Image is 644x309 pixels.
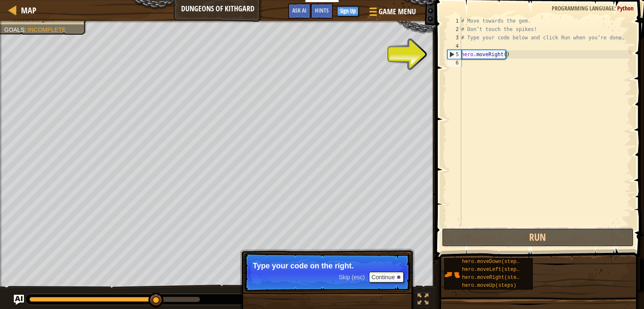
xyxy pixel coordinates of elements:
div: 6 [447,59,461,67]
div: 5 [448,50,461,59]
span: : [24,26,28,33]
span: hero.moveRight(steps) [462,275,525,281]
button: Ask AI [288,3,311,19]
span: Game Menu [379,6,416,17]
span: hero.moveUp(steps) [462,283,517,288]
button: Sign Up [337,6,358,16]
span: Ask AI [292,6,306,14]
span: Goals [4,26,24,33]
div: 1 [447,17,461,25]
span: hero.moveLeft(steps) [462,267,522,273]
button: Continue [369,272,404,283]
p: Type your code on the right. [253,262,402,270]
span: Programming language [552,4,614,12]
img: portrait.png [444,267,460,283]
span: Incomplete [28,26,66,33]
button: Toggle fullscreen [415,292,431,309]
div: 4 [447,42,461,50]
button: Ask AI [14,295,24,305]
button: Run [441,228,634,247]
span: Hints [315,6,329,14]
span: Map [21,5,36,16]
span: : [614,4,617,12]
span: hero.moveDown(steps) [462,259,522,265]
a: Map [17,5,36,16]
span: Python [617,4,634,12]
div: 3 [447,33,461,42]
button: Game Menu [363,3,421,23]
span: Skip (esc) [339,274,365,281]
div: 2 [447,25,461,33]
